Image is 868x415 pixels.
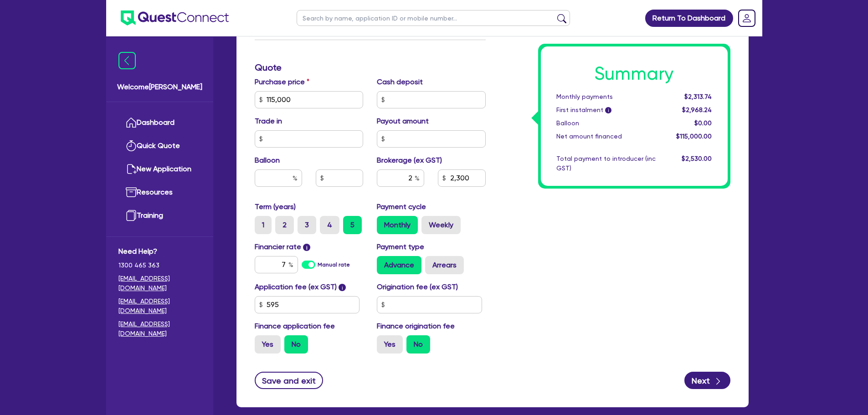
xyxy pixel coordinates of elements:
label: Term (years) [255,201,296,212]
img: quick-quote [126,140,137,151]
span: Need Help? [118,246,201,257]
label: Cash deposit [377,77,423,87]
button: Save and exit [255,372,324,389]
label: Monthly [377,216,418,234]
a: Dashboard [118,111,201,134]
label: 4 [320,216,339,234]
a: Return To Dashboard [645,10,733,27]
a: Dropdown toggle [735,6,759,30]
a: Training [118,204,201,227]
label: 5 [343,216,362,234]
button: Next [684,372,730,389]
span: $2,968.24 [682,106,712,113]
label: 1 [255,216,272,234]
label: Weekly [421,216,461,234]
label: 2 [275,216,294,234]
img: new-application [126,164,137,174]
span: i [303,244,310,251]
label: Payment type [377,241,424,252]
h3: Quote [255,62,486,73]
label: Arrears [425,256,464,274]
label: Origination fee (ex GST) [377,282,458,292]
label: Finance application fee [255,321,335,332]
label: Payout amount [377,116,429,127]
a: [EMAIL_ADDRESS][DOMAIN_NAME] [118,297,201,316]
img: training [126,210,137,221]
div: Balloon [550,118,663,128]
div: First instalment [550,105,663,115]
a: Resources [118,181,201,204]
span: $115,000.00 [676,133,712,140]
span: $0.00 [694,119,712,127]
label: Yes [377,335,403,354]
a: [EMAIL_ADDRESS][DOMAIN_NAME] [118,274,201,293]
h1: Summary [556,63,712,85]
a: Quick Quote [118,134,201,158]
div: Total payment to introducer (inc GST) [550,154,663,173]
span: 1300 465 363 [118,261,201,270]
div: Net amount financed [550,132,663,141]
span: $2,530.00 [682,155,712,162]
img: icon-menu-close [118,52,136,69]
span: $2,313.74 [684,93,712,100]
label: Manual rate [318,261,350,269]
img: quest-connect-logo-blue [121,10,229,26]
label: No [406,335,430,354]
span: i [339,284,346,291]
label: 3 [298,216,316,234]
a: New Application [118,158,201,181]
label: Trade in [255,116,282,127]
label: Purchase price [255,77,309,87]
label: Financier rate [255,241,311,252]
label: Yes [255,335,281,354]
label: Balloon [255,155,280,166]
a: [EMAIL_ADDRESS][DOMAIN_NAME] [118,319,201,338]
label: Advance [377,256,421,274]
label: Brokerage (ex GST) [377,155,442,166]
label: Application fee (ex GST) [255,282,337,292]
img: resources [126,187,137,198]
label: No [284,335,308,354]
label: Finance origination fee [377,321,455,332]
span: Welcome [PERSON_NAME] [117,82,202,92]
span: i [605,108,611,114]
label: Payment cycle [377,201,426,212]
div: Monthly payments [550,92,663,102]
input: Search by name, application ID or mobile number... [297,10,570,26]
